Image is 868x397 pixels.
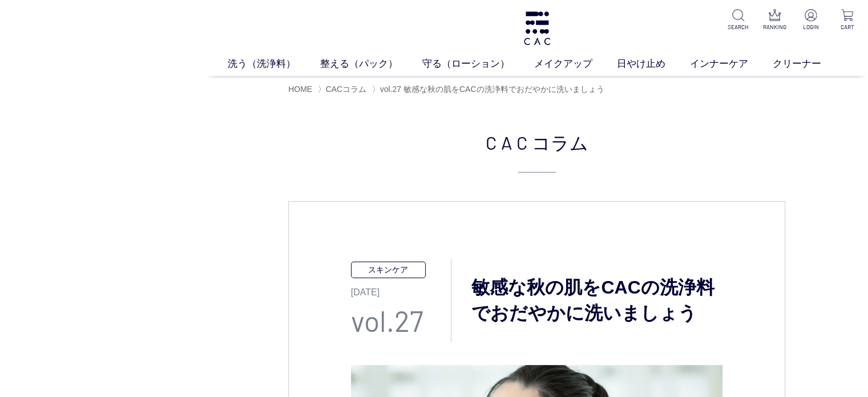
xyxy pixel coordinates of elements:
p: [DATE] [351,278,451,299]
span: コラム [532,129,588,156]
img: tab_keywords_by_traffic_grey.svg [120,67,129,77]
div: キーワード流入 [132,69,184,76]
div: ドメイン: [DOMAIN_NAME] [30,30,132,40]
a: インナーケア [690,57,773,71]
a: CART [835,9,859,31]
p: スキンケア [351,262,426,278]
a: 洗う（洗浄料） [228,57,320,71]
a: 守る（ローション） [422,57,534,71]
p: CART [835,23,859,31]
a: 整える（パック） [320,57,422,71]
span: vol.27 敏感な秋の肌をCACの洗浄料でおだやかに洗いましょう [380,85,604,94]
h2: CAC [288,129,785,173]
a: メイクアップ [534,57,617,71]
li: 〉 [318,84,370,95]
a: LOGIN [799,9,822,31]
a: HOME [288,85,312,94]
li: 〉 [372,84,607,95]
img: website_grey.svg [18,30,27,40]
a: 日やけ止め [617,57,690,71]
a: SEARCH [726,9,750,31]
p: LOGIN [799,23,822,31]
img: logo [522,11,552,45]
img: logo_orange.svg [18,18,27,27]
a: CACコラム [326,85,367,94]
p: vol.27 [351,299,451,342]
p: RANKING [763,23,786,31]
img: tab_domain_overview_orange.svg [39,67,48,77]
a: クリーナー [773,57,846,71]
div: v 4.0.25 [32,18,56,27]
a: RANKING [763,9,786,31]
p: SEARCH [726,23,750,31]
h3: 敏感な秋の肌をCACの洗浄料でおだやかに洗いましょう [451,275,723,326]
div: ドメイン概要 [51,69,95,76]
